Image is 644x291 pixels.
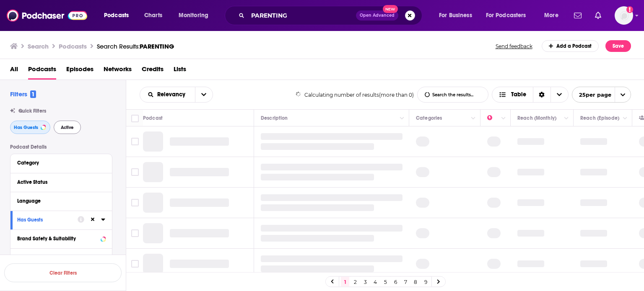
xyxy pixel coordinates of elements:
a: All [10,62,18,80]
button: open menu [433,9,483,22]
a: Add a Podcast [542,40,599,52]
button: open menu [572,87,631,103]
span: Monitoring [179,10,208,21]
span: Has Guests [14,125,38,130]
a: 9 [421,277,430,287]
a: 6 [391,277,400,287]
a: Podcasts [28,62,56,80]
div: Category [17,160,100,166]
a: 5 [381,277,390,287]
button: Category [17,157,105,168]
div: Search podcasts, credits, & more... [233,6,430,25]
span: Active [61,125,74,130]
a: 8 [411,277,420,287]
a: Show notifications dropdown [571,8,585,23]
button: Brand Safety & Suitability [17,233,105,244]
button: open menu [173,9,219,22]
button: Open AdvancedNew [356,10,398,21]
button: Column Actions [397,113,407,124]
div: Language [17,198,100,204]
input: Search podcasts, credits, & more... [248,9,356,22]
img: Podchaser - Follow, Share and Rate Podcasts [7,8,87,23]
button: open menu [140,92,195,98]
a: Charts [139,9,167,22]
span: More [544,10,558,21]
div: Search Results: [97,42,174,50]
a: 7 [401,277,410,287]
span: For Business [439,10,472,21]
span: Quick Filters [18,108,46,114]
h2: Choose List sort [140,87,213,103]
button: open menu [538,9,569,22]
button: Has Guests [17,214,78,225]
button: open menu [98,9,140,22]
button: Send feedback [493,43,535,50]
a: 2 [351,277,359,287]
h3: Podcasts [59,42,87,50]
button: Choose View [492,87,569,103]
h3: Search [28,42,49,50]
span: Table [511,92,526,98]
a: 4 [371,277,379,287]
h2: Filters [10,90,36,98]
span: Open Advanced [360,13,395,18]
div: Reach (Episode) [580,113,619,123]
div: Sort Direction [533,87,551,102]
button: Political SkewBeta [17,252,105,263]
a: Episodes [66,62,93,80]
p: Podcast Details [10,144,112,150]
a: Networks [104,62,132,80]
button: Clear Filters [4,263,122,282]
div: Podcast [143,113,163,123]
span: Toggle select row [131,260,139,268]
div: Reach (Monthly) [517,113,556,123]
a: Credits [142,62,164,80]
span: 1 [30,90,36,98]
a: Show notifications dropdown [592,8,605,23]
div: Active Status [17,179,100,185]
button: Column Actions [468,113,478,124]
div: Power Score [487,113,499,123]
span: Podcasts [104,10,129,21]
button: Active Status [17,177,105,187]
button: open menu [195,87,213,102]
a: 1 [341,277,349,287]
img: User Profile [615,6,633,25]
span: Toggle select row [131,168,139,176]
div: Brand Safety & Suitability [17,236,98,242]
button: Column Actions [561,113,571,124]
span: Toggle select row [131,229,139,237]
button: Column Actions [620,113,630,124]
span: PARENTING [140,42,174,50]
a: Search Results:PARENTING [97,42,174,50]
span: Toggle select row [131,138,139,145]
span: Relevancy [157,92,188,98]
span: 25 per page [572,88,611,101]
svg: Add a profile image [626,6,633,13]
a: Lists [174,62,186,80]
span: Toggle select row [131,199,139,206]
div: Has Guests [17,217,72,223]
div: Calculating number of results (more than 0) [296,92,414,98]
button: Column Actions [499,113,509,124]
span: New [383,5,398,13]
button: open menu [480,9,538,22]
button: Language [17,196,105,206]
button: Has Guests [10,121,50,134]
button: Save [605,40,631,52]
span: Logged in as ColinMcA [615,6,633,25]
div: Categories [416,113,442,123]
a: 3 [361,277,369,287]
div: Description [261,113,288,123]
button: Active [54,121,81,134]
span: For Podcasters [486,10,526,21]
